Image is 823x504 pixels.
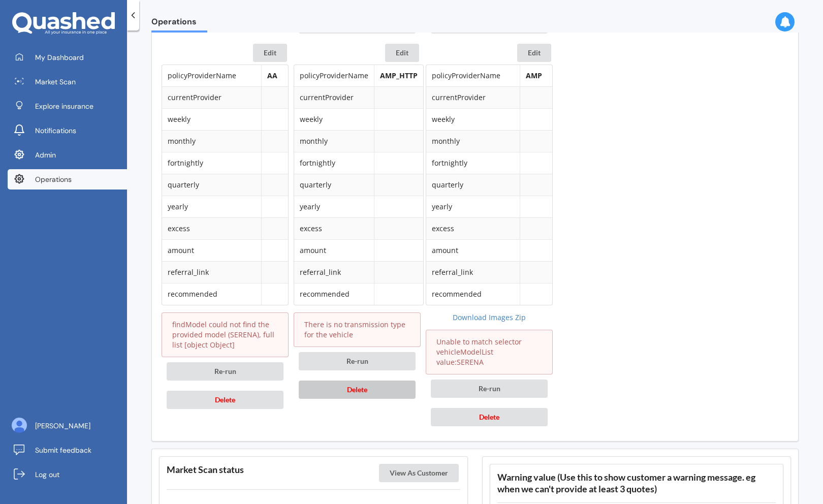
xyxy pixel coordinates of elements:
[294,65,374,86] td: policyProviderName
[35,125,76,136] span: Notifications
[294,130,374,152] td: monthly
[426,108,520,130] td: weekly
[526,71,542,80] b: AMP
[294,174,374,196] td: quarterly
[35,52,84,62] span: My Dashboard
[294,283,374,305] td: recommended
[162,86,261,108] td: currentProvider
[162,261,261,283] td: referral_link
[167,391,283,409] button: Delete
[299,381,416,399] button: Delete
[162,130,261,152] td: monthly
[162,174,261,196] td: quarterly
[162,217,261,239] td: excess
[35,150,56,160] span: Admin
[167,362,283,381] button: Re-run
[162,283,261,305] td: recommended
[431,380,548,398] button: Re-run
[162,65,261,86] td: policyProviderName
[167,464,244,476] h3: Market Scan status
[8,120,127,141] a: Notifications
[431,408,548,426] button: Delete
[162,196,261,217] td: yearly
[426,174,520,196] td: quarterly
[162,239,261,261] td: amount
[304,320,410,340] p: There is no transmission type for the vehicle
[426,217,520,239] td: excess
[294,152,374,174] td: fortnightly
[426,283,520,305] td: recommended
[8,440,127,460] a: Submit feedback
[151,17,207,30] span: Operations
[35,421,90,431] span: [PERSON_NAME]
[12,418,27,433] img: ALV-UjU6YHOUIM1AGx_4vxbOkaOq-1eqc8a3URkVIJkc_iWYmQ98kTe7fc9QMVOBV43MoXmOPfWPN7JjnmUwLuIGKVePaQgPQ...
[8,145,127,165] a: Admin
[380,71,418,80] b: AMP_HTTP
[8,47,127,68] a: My Dashboard
[215,395,235,404] span: Delete
[426,152,520,174] td: fortnightly
[479,413,499,421] span: Delete
[253,44,287,62] button: Edit
[436,337,542,367] p: Unable to match selector vehicleModelList value:SERENA
[426,239,520,261] td: amount
[497,471,776,495] h3: Warning value (Use this to show customer a warning message. eg when we can't provide at least 3 q...
[35,77,76,87] span: Market Scan
[35,174,72,184] span: Operations
[517,44,551,62] button: Edit
[294,261,374,283] td: referral_link
[299,352,416,370] button: Re-run
[294,108,374,130] td: weekly
[426,312,553,323] a: Download Images Zip
[162,152,261,174] td: fortnightly
[294,239,374,261] td: amount
[8,416,127,436] a: [PERSON_NAME]
[172,320,278,350] p: findModel could not find the provided model (SERENA), full list [object Object]
[294,217,374,239] td: excess
[426,86,520,108] td: currentProvider
[379,468,461,478] a: View As Customer
[426,65,520,86] td: policyProviderName
[8,72,127,92] a: Market Scan
[426,130,520,152] td: monthly
[426,261,520,283] td: referral_link
[294,86,374,108] td: currentProvider
[426,196,520,217] td: yearly
[385,44,419,62] button: Edit
[347,385,367,394] span: Delete
[35,445,91,455] span: Submit feedback
[35,101,93,111] span: Explore insurance
[162,108,261,130] td: weekly
[294,196,374,217] td: yearly
[35,469,59,480] span: Log out
[8,169,127,190] a: Operations
[379,464,459,482] button: View As Customer
[8,464,127,485] a: Log out
[8,96,127,116] a: Explore insurance
[267,71,277,80] b: AA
